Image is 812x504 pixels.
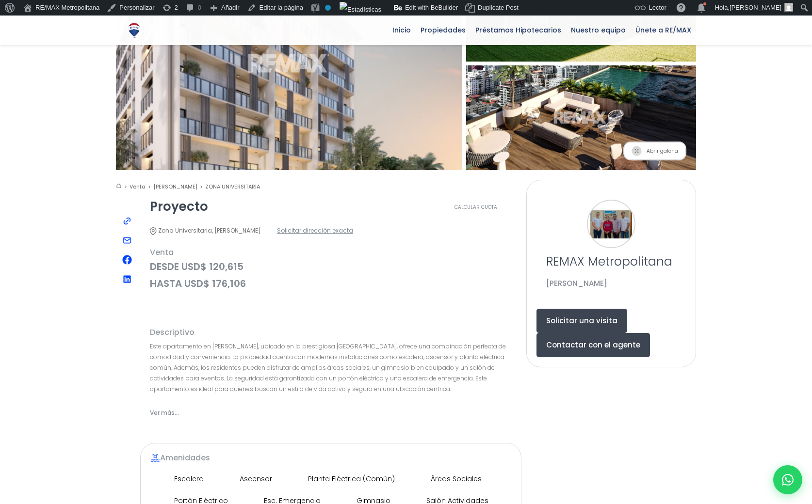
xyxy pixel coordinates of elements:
[631,23,696,37] span: Únete a RE/MAX
[122,216,132,226] img: Copiar Enlace
[150,329,512,336] h2: Descriptivo
[126,16,143,45] a: RE/MAX Metropolitana
[440,200,512,215] a: Calcular Cuota
[325,5,331,11] div: No indexar
[277,224,353,236] span: Solicitar dirección exacta
[416,16,471,45] a: Propiedades
[546,253,676,270] h3: REMAX Metropolitana
[388,23,416,37] span: Inicio
[536,333,650,357] button: Contactar con el agente
[150,407,179,419] span: Ver más...
[623,142,686,160] span: Abrir galeria
[340,2,381,17] img: Visitas de 48 horas. Haz clic para ver más estadísticas del sitio.
[223,473,235,485] img: Ascensor
[471,23,566,37] span: Préstamos Hipotecarios
[120,214,134,228] span: Copiar enlace
[388,16,416,45] a: Inicio
[471,16,566,45] a: Préstamos Hipotecarios
[150,278,512,290] span: HASTA USD$ 176,106
[153,183,203,190] a: [PERSON_NAME]
[416,23,471,37] span: Propiedades
[587,200,635,248] div: Abigail Rodríguez
[150,261,512,273] span: DESDE USD$ 120,615
[150,246,512,258] span: Venta
[284,471,402,488] span: Planta Eléctrica (Común)
[292,473,303,485] img: Planta Eléctrica (Común)
[150,453,160,463] img: Icono de amenidades
[216,471,279,488] span: Ascensor
[407,471,489,488] span: Áreas Sociales
[536,309,627,333] button: Solicitar una visita
[150,224,261,236] span: Zona Universitaria, [PERSON_NAME]
[150,471,211,488] span: Escalera
[205,183,260,190] a: ZONA UNIVERSITARIA
[632,146,642,156] img: Abrir galeria
[126,22,143,39] img: Logo de REMAX
[158,473,169,485] img: Escalera
[123,275,131,283] img: Compartir en Linkedin
[150,200,208,213] h1: Proyecto
[546,278,607,288] span: [PERSON_NAME]
[150,341,512,394] p: Este apartamento en [PERSON_NAME], ubicado en la prestigiosa [GEOGRAPHIC_DATA], ofrece una combin...
[122,236,132,245] img: Compartir por correo
[414,473,426,485] img: Áreas Sociales
[116,183,122,189] img: Inicio
[631,16,696,45] a: Únete a RE/MAX
[455,61,708,176] img: Proyecto en Zona Universitaria
[730,4,781,11] span: [PERSON_NAME]
[566,16,631,45] a: Nuestro equipo
[130,183,151,190] a: Venta
[122,255,132,265] img: Compartir en Facebook
[150,453,511,463] h2: Amenidades
[150,227,157,235] img: Icono de dirección
[566,23,631,37] span: Nuestro equipo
